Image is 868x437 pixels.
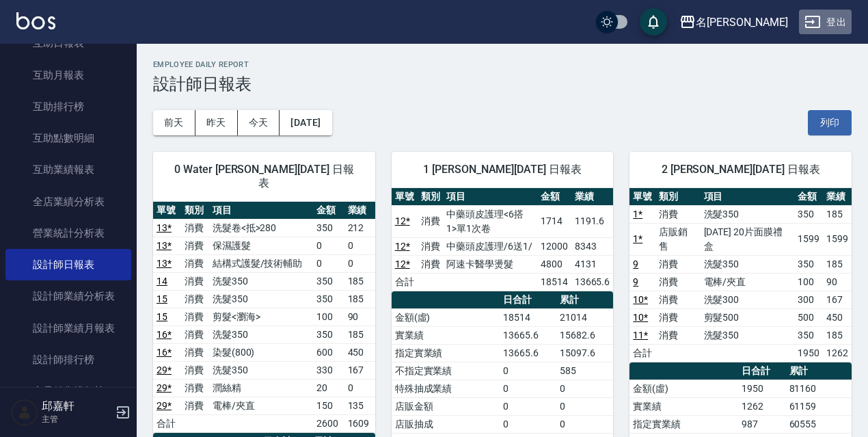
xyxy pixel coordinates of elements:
[794,188,823,206] th: 金額
[181,202,209,220] th: 類別
[701,188,795,206] th: 項目
[392,188,418,206] th: 單號
[629,415,737,433] td: 指定實業績
[392,397,500,415] td: 店販金額
[5,313,131,344] a: 設計師業績月報表
[556,397,613,415] td: 0
[655,223,700,255] td: 店販銷售
[794,273,823,291] td: 100
[696,14,788,31] div: 名[PERSON_NAME]
[701,308,795,326] td: 剪髮500
[500,291,556,309] th: 日合計
[418,188,444,206] th: 類別
[344,361,375,379] td: 167
[571,188,614,206] th: 業績
[5,344,131,375] a: 設計師排行榜
[629,397,737,415] td: 實業績
[313,290,344,308] td: 350
[786,415,852,433] td: 60555
[42,399,111,413] h5: 邱嘉軒
[823,255,852,273] td: 185
[280,110,331,135] button: [DATE]
[556,326,613,344] td: 15682.6
[571,237,614,255] td: 8343
[157,293,167,304] a: 15
[500,362,556,380] td: 0
[16,12,55,29] img: Logo
[5,280,131,312] a: 設計師業績分析表
[640,8,667,36] button: save
[209,361,314,379] td: 洗髮350
[181,379,209,397] td: 消費
[794,205,823,223] td: 350
[701,273,795,291] td: 電棒/夾直
[794,223,823,255] td: 1599
[5,186,131,217] a: 全店業績分析表
[701,205,795,223] td: 洗髮350
[823,205,852,223] td: 185
[408,163,597,176] span: 1 [PERSON_NAME][DATE] 日報表
[537,273,571,291] td: 18514
[537,255,571,273] td: 4800
[655,273,700,291] td: 消費
[344,219,375,237] td: 212
[537,188,571,206] th: 金額
[313,202,344,220] th: 金額
[157,311,167,322] a: 15
[181,272,209,290] td: 消費
[794,344,823,362] td: 1950
[313,379,344,397] td: 20
[392,415,500,433] td: 店販抽成
[794,308,823,326] td: 500
[5,59,131,91] a: 互助月報表
[209,343,314,361] td: 染髮(800)
[344,237,375,254] td: 0
[799,10,852,35] button: 登出
[655,188,700,206] th: 類別
[181,326,209,343] td: 消費
[500,380,556,397] td: 0
[392,362,500,380] td: 不指定實業績
[344,254,375,272] td: 0
[181,254,209,272] td: 消費
[794,291,823,308] td: 300
[500,397,556,415] td: 0
[344,290,375,308] td: 185
[443,205,537,237] td: 中藥頭皮護理<6搭1>單1次卷
[209,272,314,290] td: 洗髮350
[571,255,614,273] td: 4131
[786,380,852,397] td: 81160
[5,122,131,154] a: 互助點數明細
[556,362,613,380] td: 585
[209,308,314,326] td: 剪髮<瀏海>
[313,308,344,326] td: 100
[392,326,500,344] td: 實業績
[209,326,314,343] td: 洗髮350
[701,326,795,344] td: 洗髮350
[823,291,852,308] td: 167
[313,361,344,379] td: 330
[11,399,38,426] img: Person
[392,273,418,291] td: 合計
[392,344,500,362] td: 指定實業績
[344,397,375,414] td: 135
[392,308,500,326] td: 金額(虛)
[629,188,655,206] th: 單號
[701,291,795,308] td: 洗髮300
[556,380,613,397] td: 0
[209,219,314,237] td: 洗髮卷<抵>280
[313,343,344,361] td: 600
[313,414,344,432] td: 2600
[344,379,375,397] td: 0
[209,397,314,414] td: 電棒/夾直
[633,276,638,287] a: 9
[344,272,375,290] td: 185
[209,254,314,272] td: 結構式護髮/技術輔助
[738,397,786,415] td: 1262
[786,397,852,415] td: 61159
[823,344,852,362] td: 1262
[181,308,209,326] td: 消費
[313,219,344,237] td: 350
[823,308,852,326] td: 450
[5,27,131,59] a: 互助日報表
